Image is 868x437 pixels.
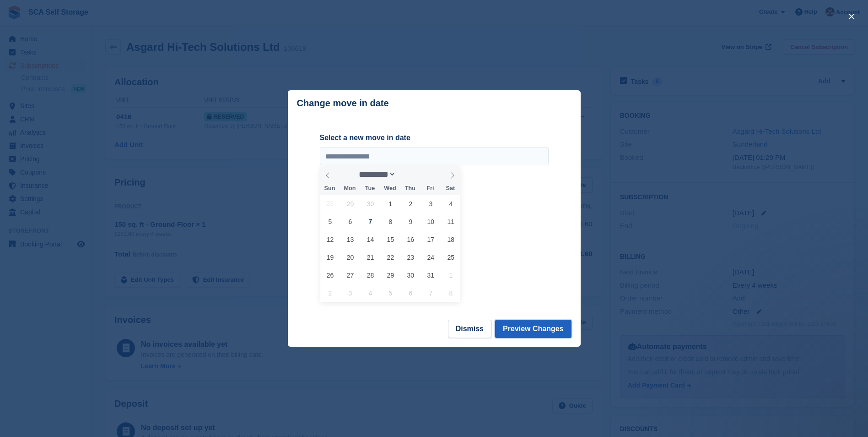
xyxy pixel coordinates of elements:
p: Change move in date [297,98,389,109]
span: Fri [420,186,440,191]
span: October 10, 2025 [422,213,440,230]
span: October 9, 2025 [402,213,420,230]
span: October 21, 2025 [361,248,379,266]
span: Sun [320,186,340,191]
span: October 25, 2025 [442,248,460,266]
span: October 11, 2025 [442,213,460,230]
span: November 4, 2025 [361,284,379,302]
span: November 1, 2025 [442,266,460,284]
span: November 8, 2025 [442,284,460,302]
span: Mon [340,186,360,191]
span: October 13, 2025 [341,230,359,248]
span: October 23, 2025 [402,248,420,266]
span: October 26, 2025 [321,266,339,284]
label: Select a new move in date [320,132,549,143]
span: October 3, 2025 [422,195,440,213]
span: October 18, 2025 [442,230,460,248]
span: November 2, 2025 [321,284,339,302]
span: November 7, 2025 [422,284,440,302]
span: October 17, 2025 [422,230,440,248]
span: October 15, 2025 [382,230,399,248]
span: September 28, 2025 [321,195,339,213]
span: October 12, 2025 [321,230,339,248]
button: Dismiss [448,320,491,338]
input: Year [396,169,425,179]
span: Thu [400,186,420,191]
span: October 7, 2025 [361,213,379,230]
span: September 30, 2025 [361,195,379,213]
span: October 19, 2025 [321,248,339,266]
span: October 27, 2025 [341,266,359,284]
span: October 8, 2025 [382,213,399,230]
span: October 6, 2025 [341,213,359,230]
span: October 5, 2025 [321,213,339,230]
span: October 22, 2025 [382,248,399,266]
button: close [844,9,859,24]
select: Month [356,169,396,179]
span: November 5, 2025 [382,284,399,302]
span: October 30, 2025 [402,266,420,284]
span: Tue [360,186,380,191]
span: October 28, 2025 [361,266,379,284]
span: October 1, 2025 [382,195,399,213]
span: October 31, 2025 [422,266,440,284]
button: Preview Changes [495,320,571,338]
span: October 2, 2025 [402,195,420,213]
span: October 14, 2025 [361,230,379,248]
span: October 4, 2025 [442,195,460,213]
span: November 6, 2025 [402,284,420,302]
span: September 29, 2025 [341,195,359,213]
span: November 3, 2025 [341,284,359,302]
span: Wed [380,186,400,191]
span: Sat [440,186,460,191]
span: October 16, 2025 [402,230,420,248]
span: October 20, 2025 [341,248,359,266]
span: October 29, 2025 [382,266,399,284]
span: October 24, 2025 [422,248,440,266]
